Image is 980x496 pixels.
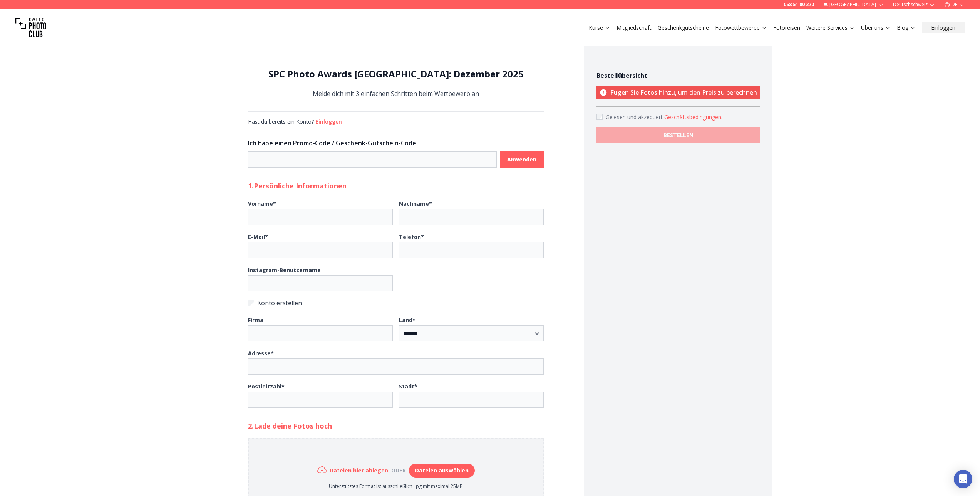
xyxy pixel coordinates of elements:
b: Stadt * [399,383,417,390]
input: Vorname* [248,209,393,225]
b: Land * [399,316,415,324]
input: Firma [248,325,393,341]
div: Open Intercom Messenger [954,470,972,488]
a: Fotowettbewerbe [715,24,767,32]
button: BESTELLEN [596,127,760,143]
h1: SPC Photo Awards [GEOGRAPHIC_DATA]: Dezember 2025 [248,68,544,80]
input: Accept terms [596,114,603,120]
a: Geschenkgutscheine [658,24,709,32]
input: Instagram-Benutzername [248,275,393,291]
input: Konto erstellen [248,300,254,306]
button: Mitgliedschaft [613,22,655,33]
p: Unterstütztes Format ist ausschließlich .jpg mit maximal 25MB [317,483,475,489]
input: Telefon* [399,242,544,258]
b: Instagram-Benutzername [248,266,321,274]
input: Nachname* [399,209,544,225]
button: Geschenkgutscheine [655,22,712,33]
button: Kurse [586,22,613,33]
button: Einloggen [922,22,965,33]
input: Postleitzahl* [248,392,393,408]
button: Dateien auswählen [409,464,475,478]
a: Blog [897,24,916,32]
button: Anwenden [500,151,544,168]
h4: Bestellübersicht [596,71,760,80]
button: Fotoreisen [770,22,803,33]
b: Telefon * [399,233,424,240]
button: Über uns [858,22,894,33]
label: Konto erstellen [248,298,544,308]
button: Einloggen [315,118,342,126]
h2: 2. Lade deine Fotos hoch [248,420,544,431]
b: BESTELLEN [663,131,694,139]
b: Adresse * [248,350,274,357]
span: Gelesen und akzeptiert [606,113,664,121]
a: Mitgliedschaft [616,24,652,32]
button: Weitere Services [803,22,858,33]
a: 058 51 00 270 [784,2,814,8]
button: Fotowettbewerbe [712,22,770,33]
b: Firma [248,316,263,324]
input: Adresse* [248,358,544,375]
a: Fotoreisen [773,24,800,32]
div: Hast du bereits ein Konto? [248,118,544,126]
h6: Dateien hier ablegen [330,467,388,474]
button: Blog [894,22,919,33]
button: Accept termsGelesen und akzeptiert [664,113,722,121]
input: Stadt* [399,392,544,408]
a: Über uns [861,24,891,32]
h2: 1. Persönliche Informationen [248,180,544,191]
b: E-Mail * [248,233,268,240]
h3: Ich habe einen Promo-Code / Geschenk-Gutschein-Code [248,138,544,148]
select: Land* [399,325,544,341]
p: Fügen Sie Fotos hinzu, um den Preis zu berechnen [596,86,760,99]
div: Melde dich mit 3 einfachen Schritten beim Wettbewerb an [248,68,544,99]
img: Swiss photo club [15,12,46,43]
a: Kurse [589,24,610,32]
b: Vorname * [248,200,276,207]
input: E-Mail* [248,242,393,258]
b: Postleitzahl * [248,383,285,390]
div: oder [388,467,409,474]
b: Nachname * [399,200,432,207]
a: Weitere Services [806,24,855,32]
b: Anwenden [507,156,536,163]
